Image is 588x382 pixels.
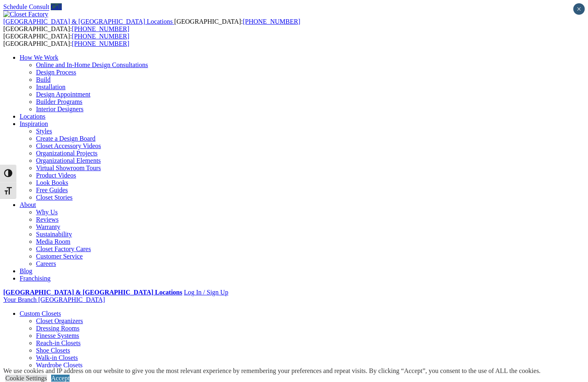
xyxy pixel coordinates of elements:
a: Closet Organizers [36,317,83,324]
a: [PHONE_NUMBER] [72,25,129,32]
a: Look Books [36,179,68,186]
a: Organizational Projects [36,150,97,157]
button: Close [573,3,585,15]
a: Walk-in Closets [36,354,78,361]
a: Blog [20,267,32,274]
div: We use cookies and IP address on our website to give you the most relevant experience by remember... [3,367,541,375]
span: [GEOGRAPHIC_DATA] [38,296,105,303]
span: Your Branch [3,296,36,303]
a: Interior Designers [36,106,83,112]
a: Reviews [36,216,59,223]
a: About [20,201,36,208]
a: Sustainability [36,231,72,238]
a: [PHONE_NUMBER] [72,33,129,40]
a: Call [51,3,62,10]
a: Cookie Settings [5,375,47,382]
a: Your Branch [GEOGRAPHIC_DATA] [3,296,105,303]
span: [GEOGRAPHIC_DATA] & [GEOGRAPHIC_DATA] Locations [3,18,173,25]
a: Wardrobe Closets [36,362,83,369]
a: Careers [36,260,56,267]
a: How We Work [20,54,59,61]
span: [GEOGRAPHIC_DATA]: [GEOGRAPHIC_DATA]: [3,18,300,32]
a: Closet Accessory Videos [36,142,101,149]
a: Closet Factory Cares [36,245,91,252]
a: [GEOGRAPHIC_DATA] & [GEOGRAPHIC_DATA] Locations [3,289,182,296]
a: Log In / Sign Up [184,289,228,296]
a: Build [36,76,51,83]
a: Custom Closets [20,310,61,317]
a: [PHONE_NUMBER] [72,40,129,47]
a: Customer Service [36,253,83,260]
a: Franchising [20,275,51,282]
a: Online and In-Home Design Consultations [36,61,148,68]
a: Schedule Consult [3,3,49,10]
a: Builder Programs [36,98,82,105]
a: Finesse Systems [36,332,79,339]
span: [GEOGRAPHIC_DATA]: [GEOGRAPHIC_DATA]: [3,33,129,47]
a: Closet Stories [36,194,72,201]
a: Why Us [36,209,58,216]
a: Create a Design Board [36,135,95,142]
a: Accept [51,375,70,382]
img: Closet Factory [3,11,48,18]
a: Styles [36,128,52,135]
a: Design Process [36,69,76,76]
a: Free Guides [36,187,68,193]
a: [PHONE_NUMBER] [243,18,300,25]
a: Inspiration [20,120,48,127]
a: Installation [36,83,65,90]
a: Warranty [36,223,60,230]
a: Dressing Rooms [36,325,79,332]
a: Organizational Elements [36,157,101,164]
a: Virtual Showroom Tours [36,164,101,171]
a: [GEOGRAPHIC_DATA] & [GEOGRAPHIC_DATA] Locations [3,18,174,25]
a: Design Appointment [36,91,90,98]
a: Shoe Closets [36,347,70,354]
a: Product Videos [36,172,76,179]
a: Reach-in Closets [36,339,81,346]
a: Media Room [36,238,70,245]
a: Locations [20,113,45,120]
